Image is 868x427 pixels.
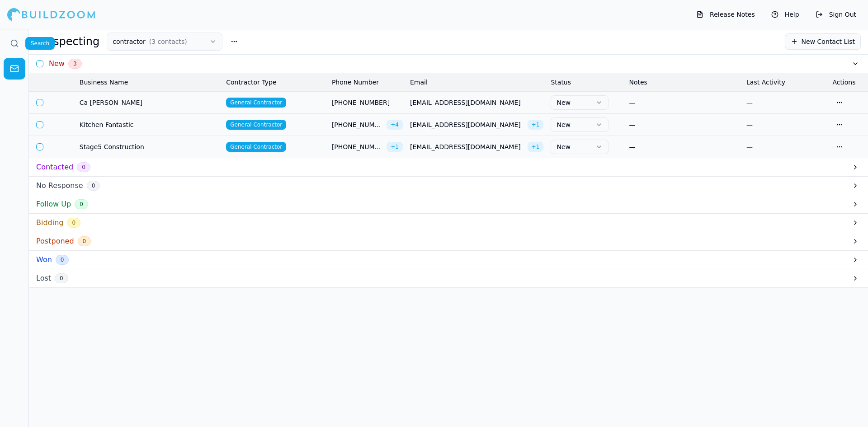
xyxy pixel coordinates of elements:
th: Notes [625,73,743,91]
span: + 4 [387,120,403,130]
h3: New [49,58,65,69]
h3: No Response [36,180,83,191]
span: Kitchen Fantastic [80,120,219,129]
button: Help [767,7,804,22]
span: + 1 [387,142,403,152]
span: [PHONE_NUMBER] [332,142,383,151]
h3: Lost [36,273,51,284]
span: [EMAIL_ADDRESS][DOMAIN_NAME] [410,120,524,129]
h3: Contacted [36,162,73,173]
span: [PHONE_NUMBER] [332,98,403,107]
div: — [629,120,739,129]
span: 3 [68,59,82,69]
div: — [746,142,825,151]
span: Stage5 Construction [80,142,219,151]
p: Search [31,40,49,47]
span: + 1 [528,120,544,130]
span: 0 [55,273,68,283]
th: Last Activity [743,73,829,91]
button: Sign Out [811,7,861,22]
span: + 1 [528,142,544,152]
th: Actions [829,73,868,91]
span: Ca [PERSON_NAME] [80,98,219,107]
h1: Prospecting [36,34,99,49]
span: [PHONE_NUMBER] [332,120,383,129]
span: General Contractor [226,142,286,152]
th: Business Name [76,73,222,91]
th: Status [547,73,625,91]
span: General Contractor [226,98,286,108]
div: — [746,98,825,107]
span: 0 [87,181,100,191]
h3: Bidding [36,217,63,228]
div: — [629,142,739,151]
span: [EMAIL_ADDRESS][DOMAIN_NAME] [410,98,543,107]
h3: Won [36,254,52,265]
h3: Postponed [36,236,74,247]
th: Contractor Type [222,73,328,91]
div: — [629,98,739,107]
span: 0 [67,218,80,228]
span: 0 [56,255,69,265]
span: 0 [75,199,88,209]
button: New Contact List [785,33,861,50]
span: [EMAIL_ADDRESS][DOMAIN_NAME] [410,142,524,151]
button: Release Notes [692,7,759,22]
th: Email [406,73,547,91]
span: General Contractor [226,120,286,130]
span: 0 [78,236,91,246]
div: — [746,120,825,129]
span: 0 [77,162,90,172]
th: Phone Number [328,73,406,91]
h3: Follow Up [36,199,71,210]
